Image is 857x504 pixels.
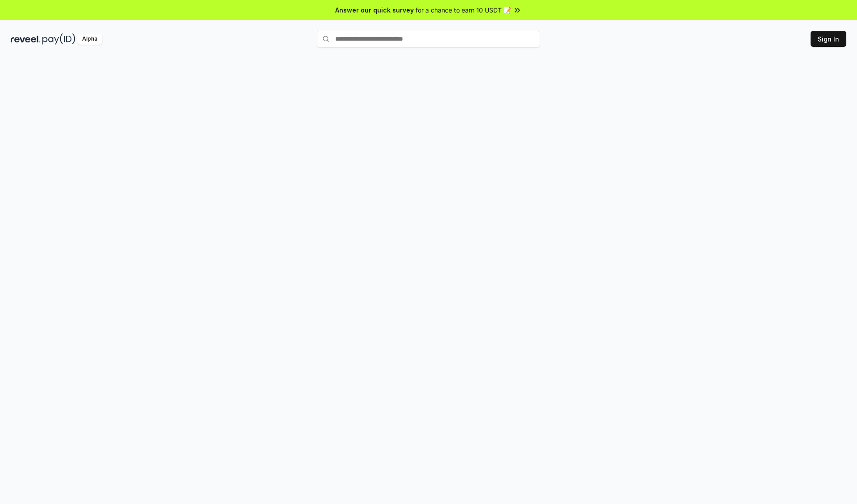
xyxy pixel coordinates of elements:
span: for a chance to earn 10 USDT 📝 [416,5,511,15]
div: Alpha [77,33,102,45]
button: Sign In [811,31,846,47]
span: Answer our quick survey [335,5,414,15]
img: reveel_dark [11,33,41,45]
img: pay_id [42,33,75,45]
